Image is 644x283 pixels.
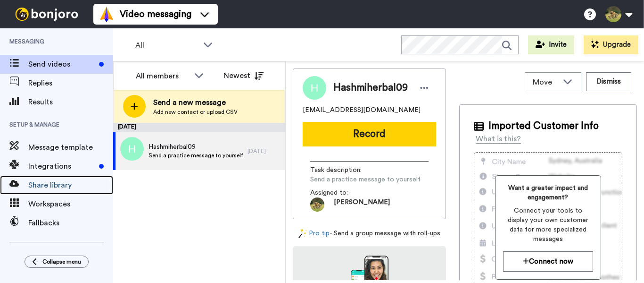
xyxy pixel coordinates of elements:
button: Upgrade [584,35,638,54]
span: Connect your tools to display your own customer data for more specialized messages [503,206,593,244]
span: Results [28,96,113,108]
img: Image of Hashmiherbal09 [303,76,326,100]
span: Send a new message [153,97,238,108]
button: Record [303,122,436,146]
button: Collapse menu [25,256,89,268]
button: Newest [216,66,271,85]
span: Hashmiherbal09 [149,142,243,152]
span: Message template [28,142,113,153]
span: Video messaging [120,8,191,21]
span: Collapse menu [42,258,81,266]
span: Add new contact or upload CSV [153,108,238,116]
img: vm-color.svg [99,7,114,22]
span: Hashmiherbal09 [333,81,408,95]
span: Assigned to: [310,188,376,197]
img: magic-wand.svg [298,229,307,239]
img: h.png [120,137,144,161]
span: Integrations [28,161,95,172]
span: Send a practice message to yourself [149,152,243,159]
span: [EMAIL_ADDRESS][DOMAIN_NAME] [303,105,421,115]
span: Send a practice message to yourself [310,175,421,184]
span: Send videos [28,59,95,70]
a: Pro tip [298,229,330,239]
span: Want a greater impact and engagement? [503,183,593,202]
span: [PERSON_NAME] [334,197,390,212]
div: [DATE] [113,123,285,132]
div: All members [136,70,190,82]
div: - Send a group message with roll-ups [293,229,446,239]
span: Share library [28,180,113,191]
button: Connect now [503,251,593,272]
img: bj-logo-header-white.svg [11,8,82,21]
span: Imported Customer Info [488,119,599,133]
span: Fallbacks [28,217,113,229]
span: Replies [28,77,113,89]
span: Task description : [310,165,376,175]
img: ACg8ocJvcS6TeR2oDb-cqKm0CAGbpErLhA4kWwLBiJrU7FX7GqE=s96-c [310,197,324,212]
div: [DATE] [248,147,281,155]
span: All [135,40,198,51]
button: Dismiss [586,72,631,91]
span: Workspaces [28,198,113,210]
div: What is this? [476,133,521,145]
button: Invite [528,35,574,54]
span: Move [533,77,558,88]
